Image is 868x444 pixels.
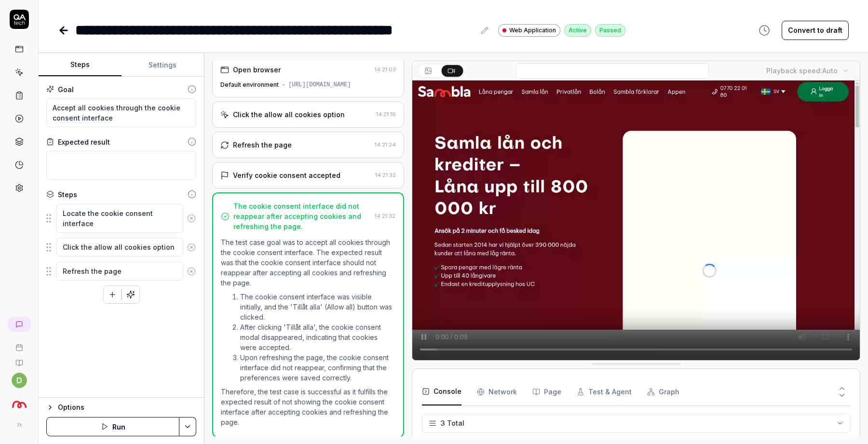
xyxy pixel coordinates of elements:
[183,209,200,228] button: Remove step
[498,24,560,37] a: Web Application
[183,262,200,281] button: Remove step
[766,66,838,76] div: Playback speed:
[58,402,196,413] div: Options
[58,189,77,200] div: Steps
[233,140,292,150] div: Refresh the page
[233,201,371,231] div: The cookie consent interface did not reappear after accepting cookies and refreshing the page.
[647,378,679,405] button: Graph
[183,238,200,257] button: Remove step
[240,322,395,352] li: After clicking 'Tillåt alla', the cookie consent modal disappeared, indicating that cookies were ...
[375,172,396,178] time: 14:21:32
[4,388,34,415] button: Sambla Logo
[477,378,517,405] button: Network
[46,203,196,233] div: Suggestions
[288,81,351,89] div: [URL][DOMAIN_NAME]
[233,65,281,75] div: Open browser
[782,21,849,40] button: Convert to draft
[221,387,395,427] p: Therefore, the test case is successful as it fulfills the expected result of not showing the cook...
[375,213,395,219] time: 14:21:32
[233,109,345,120] div: Click the allow all cookies option
[46,417,179,436] button: Run
[4,351,34,367] a: Documentation
[422,378,461,405] button: Console
[8,317,31,332] a: New conversation
[240,292,395,322] li: The cookie consent interface was visible initially, and the 'Tillåt alla' (Allow all) button was ...
[240,352,395,383] li: Upon refreshing the page, the cookie consent interface did not reappear, confirming that the pref...
[39,54,122,77] button: Steps
[753,21,776,40] button: View version history
[509,26,556,35] span: Web Application
[595,24,625,37] div: Passed
[58,84,74,94] div: Goal
[46,261,196,282] div: Suggestions
[12,373,27,388] button: d
[233,170,340,180] div: Verify cookie consent accepted
[11,396,28,413] img: Sambla Logo
[564,24,591,37] div: Active
[577,378,632,405] button: Test & Agent
[46,402,196,413] button: Options
[4,336,34,351] a: Book a call with us
[376,111,396,118] time: 14:21:16
[220,81,279,89] div: Default environment
[375,66,396,73] time: 14:21:03
[58,137,110,147] div: Expected result
[221,237,395,288] p: The test case goal was to accept all cookies through the cookie consent interface. The expected r...
[46,237,196,257] div: Suggestions
[122,54,204,77] button: Settings
[532,378,561,405] button: Page
[375,141,396,148] time: 14:21:24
